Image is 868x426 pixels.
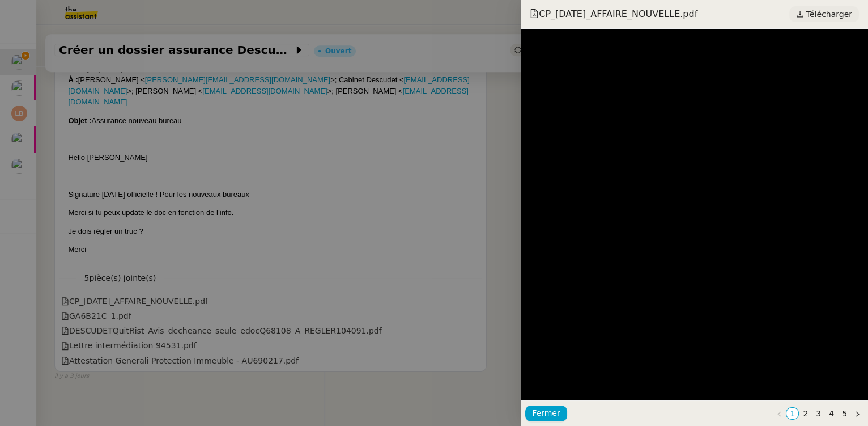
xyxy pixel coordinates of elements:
button: Page suivante [851,407,863,420]
li: 5 [838,407,851,420]
span: Fermer [532,407,560,420]
li: 3 [812,407,825,420]
li: 1 [786,407,799,420]
a: 4 [826,408,837,419]
li: 4 [825,407,838,420]
a: 2 [799,408,811,419]
span: CP_[DATE]_AFFAIRE_NOUVELLE.pdf [530,8,697,20]
button: Page précédente [773,407,786,420]
a: 1 [786,408,798,419]
li: 2 [799,407,812,420]
button: Fermer [525,406,567,421]
a: 5 [839,408,850,419]
a: 3 [812,408,824,419]
a: Télécharger [789,6,859,22]
span: Télécharger [806,7,852,22]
